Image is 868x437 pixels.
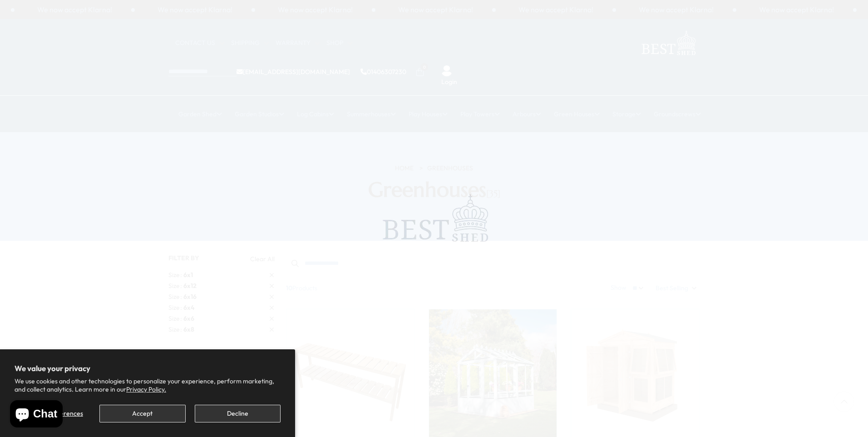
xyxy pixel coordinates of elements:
[15,364,281,373] h2: We value your privacy
[15,377,281,393] p: We use cookies and other technologies to personalize your experience, perform marketing, and coll...
[126,385,166,393] a: Privacy Policy.
[195,405,281,422] button: Decline
[99,405,185,422] button: Accept
[7,400,65,430] inbox-online-store-chat: Shopify online store chat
